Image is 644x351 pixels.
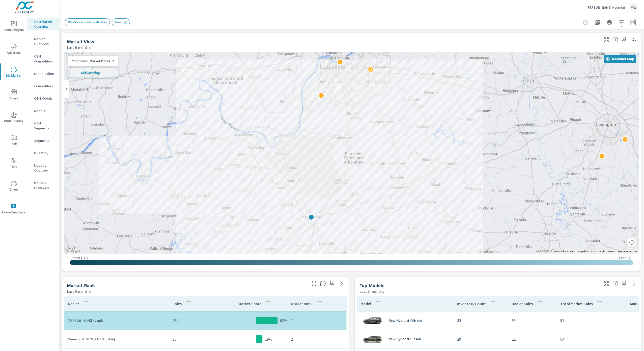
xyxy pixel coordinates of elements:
[34,163,55,173] p: Industry Overview
[361,301,371,306] p: Model
[592,17,602,27] button: "Export Report to PDF"
[34,19,55,29] p: OEM Market Overview
[70,70,116,75] span: Add Overlay
[172,318,221,323] p: 264
[238,301,261,306] p: Market Share
[172,336,221,342] p: 80
[606,57,634,61] span: Recenter Map
[560,336,613,342] p: 54
[265,336,272,342] p: 19%
[112,20,124,24] span: New
[172,301,182,306] p: Sales
[112,18,130,26] div: New
[328,280,336,288] span: Save this to your personalized report
[388,318,422,323] p: New Hyundai Palisade
[27,82,59,90] div: Competitors
[68,68,118,78] button: Add Overlay
[27,107,59,115] div: Models
[578,250,605,253] span: Map data ©2025 Google
[630,280,638,288] a: See more details in report
[34,138,55,143] p: Segments
[67,283,95,288] h5: Market Rank
[616,17,626,27] button: Apply Filters
[512,301,533,306] p: Dealer Sales
[612,37,618,43] span: Find the biggest opportunities in your market for your inventory. Understand by postal code where...
[628,17,638,27] button: Select Date Range
[27,70,59,77] div: Market Editor
[67,39,94,44] h5: Market View
[369,66,372,72] p: 2
[27,53,59,65] div: OEM Competitors
[0,15,27,220] div: nav menu
[310,280,318,288] button: Make Fullscreen
[587,5,625,10] p: [PERSON_NAME] Hyundai
[34,36,55,46] p: Market Overview
[2,180,26,193] span: Driver
[2,66,26,79] span: My Market
[65,20,110,24] span: 30 Miles Around Dealership
[27,162,59,174] div: Industry Overview
[338,280,346,288] a: See more details in report
[2,112,26,124] span: PURE Identity
[291,318,342,323] p: 1
[388,337,421,341] p: New Hyundai Tucson
[2,89,26,101] span: Query
[363,313,382,328] img: glamour
[291,301,312,306] p: Market Rank
[630,36,638,44] button: Minimize Widget
[512,318,552,323] p: 55
[280,318,287,323] p: 62%
[604,17,614,27] button: Print Report
[27,18,59,30] div: OEM Market Overview
[457,301,486,306] p: Inventory Count
[620,36,628,44] span: Save this to your personalized report
[320,281,326,287] span: Market Rank shows you how you rank, in terms of sales, to other dealerships in your market. “Mark...
[27,179,59,191] div: Industry Fixed Ops
[620,280,628,288] span: Save this to your personalized report
[72,59,110,63] p: Your Sales (Market Data)
[34,96,55,101] p: OEM Models
[291,336,342,342] p: 2
[363,332,382,347] img: glamour
[2,21,26,33] span: PURE Insights
[65,247,82,253] a: Open this area in Google Maps (opens a new window)
[457,318,504,323] p: 33
[68,301,79,306] p: Dealer
[65,247,82,253] img: Google
[34,71,55,76] p: Market Editor
[68,337,165,342] p: Genesis of [GEOGRAPHIC_DATA]
[602,280,610,288] button: Make Fullscreen
[608,250,615,253] a: Terms (opens in new tab)
[67,288,91,294] p: Last 6 months
[360,288,384,294] p: Last 6 months
[618,250,638,253] a: Report a map error
[612,281,618,287] span: Find the biggest opportunities within your model lineup nationwide. [Source: Market registration ...
[27,149,59,157] div: Inventory
[560,301,593,306] p: Total Market Sales
[629,3,638,12] div: MW
[27,35,59,48] div: Market Overview
[34,84,55,88] p: Competitors
[627,237,637,247] button: Map camera controls
[560,318,613,323] p: 81
[617,256,630,260] p: Least ( 1 )
[27,137,59,144] div: Segments
[602,36,610,44] button: Make Fullscreen
[27,119,59,132] div: OEM Segments
[34,121,55,131] p: OEM Segments
[2,44,26,56] span: Advertise
[2,158,26,170] span: Tier2
[604,55,636,63] button: Recenter Map
[27,95,59,102] div: OEM Models
[512,336,552,342] p: 22
[360,283,385,288] h5: Top Models
[34,54,55,64] p: OEM Competitors
[34,150,55,155] p: Inventory
[73,256,88,260] p: Most ( 118 )
[68,59,114,63] div: Your Sales (Market Data)
[457,336,504,342] p: 29
[2,135,26,147] span: Tools
[2,203,26,215] span: Leave Feedback
[34,108,55,113] p: Models
[68,318,165,323] p: [PERSON_NAME] Hyundai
